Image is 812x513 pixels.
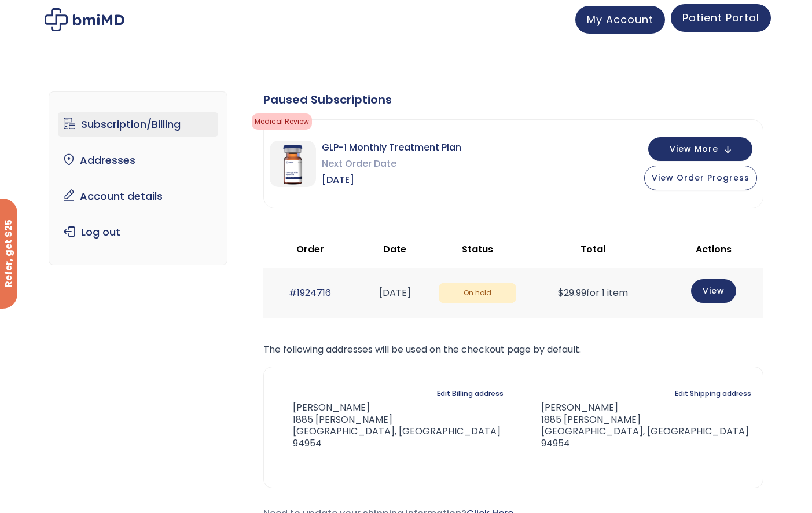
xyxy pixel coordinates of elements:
[296,243,324,256] span: Order
[691,279,736,303] a: View
[696,243,732,256] span: Actions
[58,220,218,244] a: Log out
[670,145,718,153] span: View More
[379,286,411,299] time: [DATE]
[263,91,763,108] div: Paused Subscriptions
[587,12,653,27] span: My Account
[652,172,749,184] span: View Order Progress
[49,91,227,265] nav: Account pages
[522,268,664,318] td: for 1 item
[682,10,759,25] span: Patient Portal
[275,402,504,450] address: [PERSON_NAME] 1885 [PERSON_NAME] [GEOGRAPHIC_DATA], [GEOGRAPHIC_DATA] 94954
[439,283,516,304] span: On hold
[558,286,564,299] span: $
[523,402,751,450] address: [PERSON_NAME] 1885 [PERSON_NAME] [GEOGRAPHIC_DATA], [GEOGRAPHIC_DATA] 94954
[322,172,461,188] span: [DATE]
[575,6,665,34] a: My Account
[462,243,493,256] span: Status
[58,148,218,173] a: Addresses
[558,286,586,299] span: 29.99
[58,112,218,137] a: Subscription/Billing
[263,342,763,358] p: The following addresses will be used on the checkout page by default.
[58,184,218,208] a: Account details
[289,286,331,299] a: #1924716
[383,243,406,256] span: Date
[437,386,504,402] a: Edit Billing address
[270,141,316,187] img: GLP-1 Monthly Treatment Plan
[675,386,751,402] a: Edit Shipping address
[671,4,771,32] a: Patient Portal
[252,113,312,130] span: Medical Review
[580,243,605,256] span: Total
[45,8,124,31] img: My account
[644,166,757,190] button: View Order Progress
[648,137,752,161] button: View More
[322,156,461,172] span: Next Order Date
